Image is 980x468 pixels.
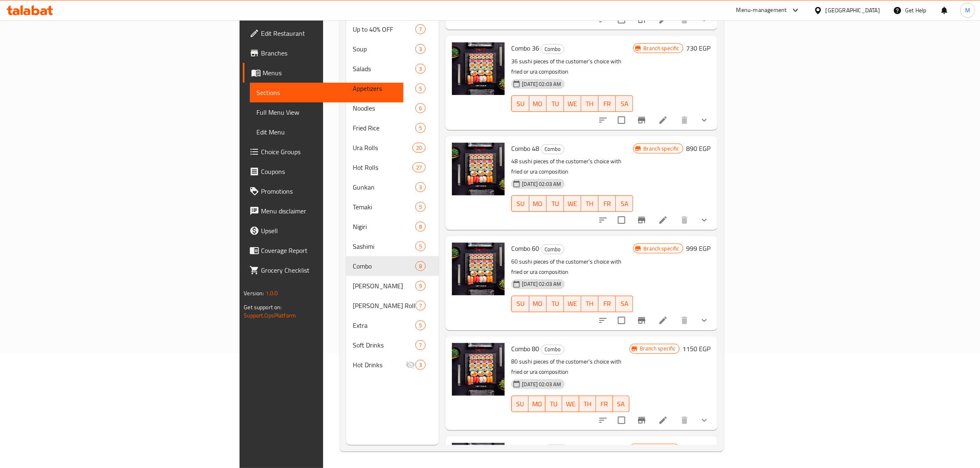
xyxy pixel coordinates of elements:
div: Menu-management [736,5,787,15]
span: 5 [416,203,425,211]
span: 7 [416,341,425,349]
div: items [415,64,426,74]
span: Select to update [613,211,630,229]
span: [DATE] 02:03 AM [519,180,564,188]
button: sort-choices [593,210,613,230]
span: 3 [416,183,425,191]
span: MO [532,398,542,410]
span: Edit Restaurant [261,28,397,38]
span: 8 [416,262,425,270]
a: Branches [243,43,403,63]
button: show more [694,310,714,330]
a: Upsell [243,221,403,241]
span: 5 [416,322,425,329]
div: items [415,44,426,54]
a: Full Menu View [250,102,403,122]
span: [PERSON_NAME] [353,281,415,291]
span: Up to 40% OFF [353,24,415,34]
button: SA [616,95,633,112]
div: Soup3 [346,39,439,59]
span: MO [533,298,543,310]
div: Extra [353,320,415,330]
span: Combo [541,144,564,154]
button: show more [694,110,714,130]
button: sort-choices [593,110,613,130]
button: SU [511,195,529,212]
span: Combo 48 [511,142,539,155]
button: WE [562,396,579,412]
span: SU [515,98,526,110]
span: Appetizers [353,83,415,93]
button: MO [529,95,547,112]
div: Fried Rice [353,123,415,133]
a: Coverage Report [243,241,403,260]
span: Soup [353,44,415,54]
span: TU [550,98,561,110]
div: Combo [541,144,564,154]
span: [DATE] 02:03 AM [519,280,564,288]
button: FR [598,195,616,212]
button: FR [596,396,613,412]
button: MO [529,296,547,312]
span: FR [599,398,610,410]
div: items [412,162,426,172]
span: FR [602,98,612,110]
span: Full Menu View [256,107,397,117]
div: [GEOGRAPHIC_DATA] [826,6,880,15]
span: 3 [416,361,425,369]
a: Edit menu item [658,315,668,325]
button: delete [675,310,694,330]
div: items [415,241,426,251]
div: Combo8 [346,256,439,276]
span: Combo 80 [511,343,539,355]
div: Temaki [353,202,415,212]
span: Soft Drinks [353,340,415,350]
span: Select to update [613,111,630,129]
div: items [415,103,426,113]
span: [PERSON_NAME] Roll [353,301,415,310]
div: Temaki5 [346,197,439,217]
span: [DATE] 02:03 AM [519,80,564,88]
span: WE [567,198,578,210]
span: TH [584,98,595,110]
span: TH [584,198,595,210]
div: Combo [541,244,564,254]
span: 5 [416,243,425,250]
span: Hot Drinks [353,360,405,370]
div: Appetizers5 [346,79,439,98]
svg: Show Choices [699,215,709,225]
h6: 1150 EGP [683,343,711,354]
h6: 1400 EGP [683,443,711,454]
div: items [415,83,426,93]
span: Branch specific [640,245,682,253]
nav: Menu sections [346,16,439,378]
span: SU [515,398,525,410]
div: Hot Rolls [353,162,412,172]
span: M [965,6,970,15]
span: Grocery Checklist [261,265,397,275]
p: 48 sushi pieces of the customer's choice with fried or ura composition [511,156,633,177]
span: WE [567,98,578,110]
a: Promotions [243,181,403,201]
div: items [415,222,426,232]
span: SA [619,98,630,110]
a: Coupons [243,162,403,181]
span: Combo 100 [511,443,543,455]
span: 6 [416,104,425,112]
span: Nigiri [353,222,415,232]
button: WE [564,95,581,112]
a: Edit Restaurant [243,23,403,43]
span: Coverage Report [261,246,397,255]
div: items [415,202,426,212]
div: Combo [541,345,564,354]
svg: Show Choices [699,115,709,125]
div: [PERSON_NAME] Roll7 [346,296,439,315]
button: SU [511,296,529,312]
div: items [415,123,426,133]
a: Support.OpsPlatform [244,310,296,321]
div: Sashimi5 [346,236,439,256]
button: MO [529,195,547,212]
